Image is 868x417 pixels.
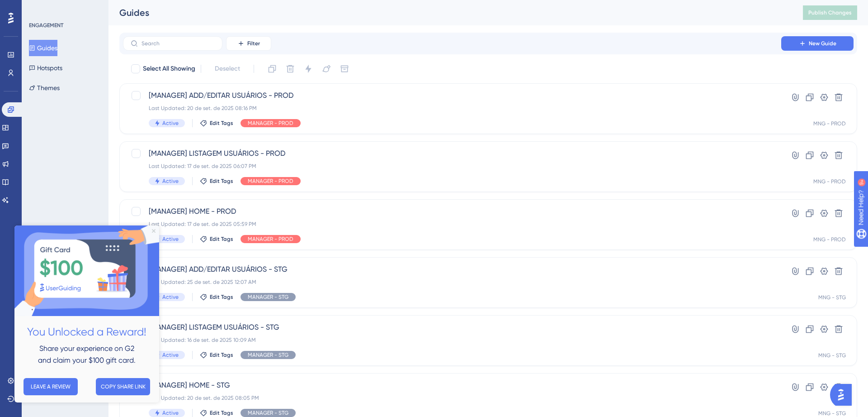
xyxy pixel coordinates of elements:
div: Last Updated: 25 de set. de 2025 12:07 AM [149,278,755,286]
span: MANAGER - STG [248,351,288,359]
span: Active [162,351,179,359]
div: MNG - STG [818,294,846,301]
span: Filter [247,40,260,47]
span: New Guide [809,40,836,47]
span: Edit Tags [210,409,233,417]
span: [MANAGER] LISTAGEM USUÁRIOS - STG [149,322,755,333]
span: and claim your $100 gift card. [24,130,121,139]
span: MANAGER - STG [248,409,288,417]
span: Edit Tags [210,351,233,359]
button: Edit Tags [200,351,233,359]
div: MNG - PROD [813,236,846,243]
span: Edit Tags [210,235,233,243]
span: MANAGER - PROD [248,177,293,185]
button: COPY SHARE LINK [81,153,136,170]
div: Last Updated: 17 de set. de 2025 06:07 PM [149,163,755,170]
span: [MANAGER] ADD/EDITAR USUÁRIOS - STG [149,264,755,275]
div: 9+ [61,5,67,12]
span: Active [162,235,179,243]
span: Active [162,293,179,301]
div: Last Updated: 20 de set. de 2025 08:05 PM [149,394,755,402]
button: Deselect [207,61,248,77]
span: MANAGER - PROD [248,120,293,127]
button: Edit Tags [200,409,233,417]
span: Edit Tags [210,177,233,185]
span: Edit Tags [210,120,233,127]
span: Edit Tags [210,293,233,301]
span: [MANAGER] ADD/EDITAR USUÁRIOS - PROD [149,90,755,101]
div: MNG - STG [818,352,846,359]
button: LEAVE A REVIEW [9,153,63,170]
button: Edit Tags [200,177,233,185]
span: Need Help? [21,2,57,13]
button: Themes [29,80,60,96]
div: MNG - PROD [813,178,846,185]
div: Last Updated: 20 de set. de 2025 08:16 PM [149,105,755,112]
span: Active [162,177,179,185]
div: MNG - STG [818,410,846,417]
div: MNG - PROD [813,120,846,127]
span: Active [162,409,179,417]
button: Publish Changes [803,5,857,20]
iframe: UserGuiding AI Assistant Launcher [830,381,857,408]
span: Deselect [215,63,240,74]
span: MANAGER - STG [248,293,288,301]
span: Publish Changes [808,9,852,16]
span: Select All Showing [143,63,195,74]
span: [MANAGER] HOME - STG [149,380,755,391]
div: ENGAGEMENT [29,22,63,29]
span: MANAGER - PROD [248,235,293,243]
button: Edit Tags [200,120,233,127]
span: Share your experience on G2 [25,119,120,127]
button: Hotspots [29,60,62,76]
button: Edit Tags [200,235,233,243]
span: [MANAGER] HOME - PROD [149,206,755,217]
button: Guides [29,40,57,56]
button: Edit Tags [200,293,233,301]
span: Active [162,120,179,127]
div: Guides [119,6,780,19]
div: Close Preview [137,4,141,7]
h2: You Unlocked a Reward! [7,98,137,115]
input: Search [142,40,215,47]
button: Filter [226,36,271,51]
button: New Guide [781,36,854,51]
div: Last Updated: 17 de set. de 2025 05:59 PM [149,220,755,228]
div: Last Updated: 16 de set. de 2025 10:09 AM [149,336,755,344]
span: [MANAGER] LISTAGEM USUÁRIOS - PROD [149,148,755,159]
